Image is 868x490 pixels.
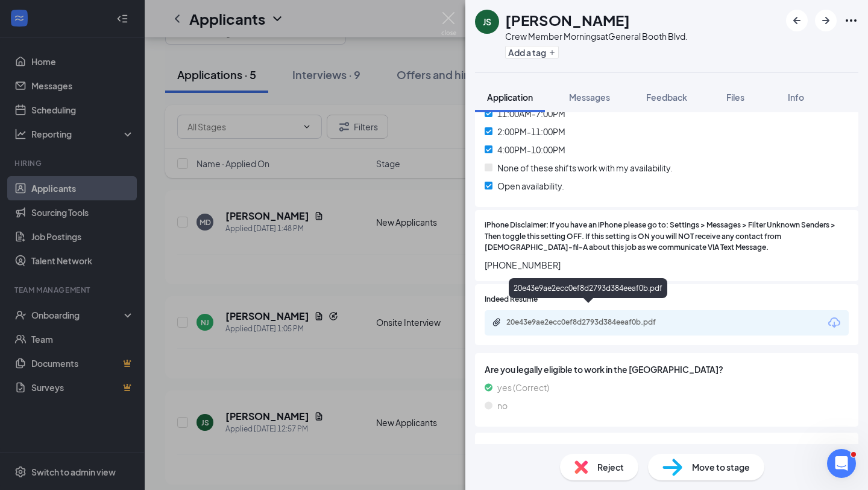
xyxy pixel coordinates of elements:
div: JS [483,16,491,28]
iframe: Intercom live chat [827,449,856,478]
span: 4:00PM-10:00PM [497,143,565,156]
span: Move to stage [692,460,750,474]
span: iPhone Disclaimer: If you have an iPhone please go to: Settings > Messages > Filter Unknown Sende... [485,220,849,254]
h1: [PERSON_NAME] [505,10,630,30]
svg: ArrowRight [819,13,833,28]
svg: Download [827,316,841,330]
span: Info [788,92,804,103]
span: Feedback [646,92,687,103]
button: ArrowLeftNew [786,10,808,31]
span: Application [487,92,533,103]
button: ArrowRight [815,10,837,31]
span: Are you legally eligible to work in the [GEOGRAPHIC_DATA]? [485,363,849,376]
a: Paperclip20e43e9ae2ecc0ef8d2793d384eeaf0b.pdf [492,317,687,329]
span: Indeed Resume [485,294,538,305]
span: [PHONE_NUMBER] [485,258,849,272]
svg: Ellipses [844,13,858,28]
span: 2:00PM-11:00PM [497,125,565,138]
span: Reject [597,460,624,474]
span: Messages [569,92,610,103]
svg: ArrowLeftNew [790,13,804,28]
span: Files [726,92,744,103]
span: Are you 16 years or older? [485,442,849,456]
span: yes (Correct) [497,381,549,394]
span: no [497,399,508,412]
div: Crew Member Mornings at General Booth Blvd. [505,30,688,42]
span: Open availability. [497,179,564,192]
button: PlusAdd a tag [505,46,559,59]
div: 20e43e9ae2ecc0ef8d2793d384eeaf0b.pdf [506,317,675,327]
div: 20e43e9ae2ecc0ef8d2793d384eeaf0b.pdf [509,278,667,298]
svg: Paperclip [492,317,502,327]
span: None of these shifts work with my availability. [497,161,673,174]
span: 11:00AM-7:00PM [497,107,565,120]
svg: Plus [549,49,556,56]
